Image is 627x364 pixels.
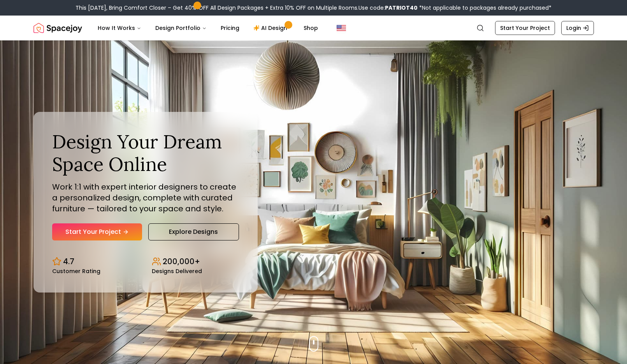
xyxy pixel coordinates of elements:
[561,21,594,35] a: Login
[76,4,551,12] div: This [DATE], Bring Comfort Closer – Get 40% OFF All Design Packages + Extra 10% OFF on Multiple R...
[247,20,296,36] a: AI Design
[33,20,82,36] img: Spacejoy Logo
[52,131,239,175] h1: Design Your Dream Space Online
[385,4,418,12] b: PATRIOT40
[495,21,555,35] a: Start Your Project
[148,223,239,240] a: Explore Designs
[52,181,239,214] p: Work 1:1 with expert interior designers to create a personalized design, complete with curated fu...
[33,16,594,40] nav: Global
[33,20,82,36] a: Spacejoy
[163,256,200,267] p: 200,000+
[52,250,239,274] div: Design stats
[149,20,213,36] button: Design Portfolio
[91,20,148,36] button: How It Works
[214,20,246,36] a: Pricing
[63,256,74,267] p: 4.7
[52,223,142,240] a: Start Your Project
[418,4,551,12] span: *Not applicable to packages already purchased*
[152,268,202,274] small: Designs Delivered
[337,23,346,33] img: United States
[91,20,324,36] nav: Main
[52,268,100,274] small: Customer Rating
[297,20,324,36] a: Shop
[358,4,418,12] span: Use code:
